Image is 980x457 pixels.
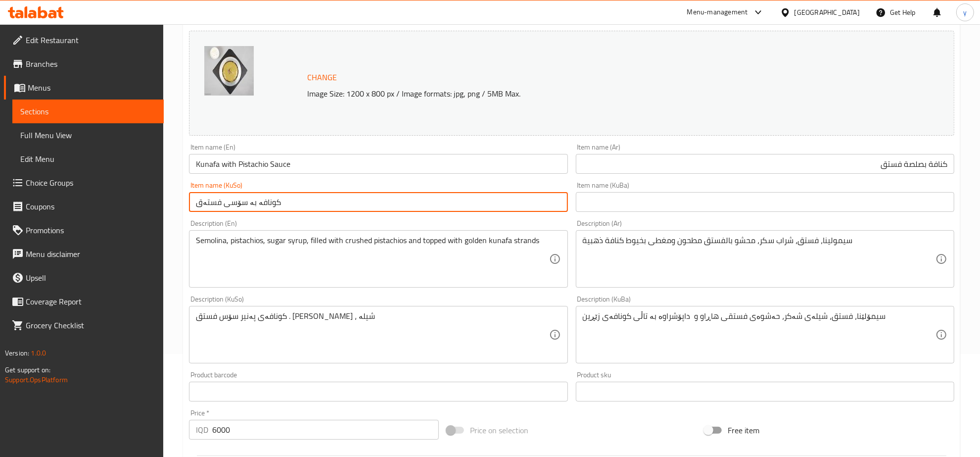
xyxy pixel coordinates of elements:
a: Grocery Checklist [4,313,164,337]
span: Upsell [26,272,156,284]
a: Coupons [4,195,164,218]
span: Menus [28,82,156,94]
a: Upsell [4,266,164,290]
textarea: کونافەی پەنیر سۆس فستق . [PERSON_NAME] ، شیلە [196,311,549,358]
span: Menu disclaimer [26,248,156,260]
a: Support.OpsPlatform [5,373,68,386]
input: Enter name KuBa [576,192,954,212]
a: Choice Groups [4,171,164,195]
a: Full Menu View [12,123,164,147]
span: Promotions [26,224,156,236]
a: Edit Restaurant [4,28,164,52]
input: Please enter product barcode [189,382,567,402]
input: Enter name En [189,154,567,174]
span: Get support on: [5,363,50,376]
input: Enter name KuSo [189,192,567,212]
span: Version: [5,347,29,359]
input: Please enter price [212,420,439,440]
span: Coupons [26,201,156,212]
textarea: Semolina, pistachios, sugar syrup, filled with crushed pistachios and topped with golden kunafa s... [196,236,549,283]
a: Menus [4,76,164,100]
span: Choice Groups [26,177,156,189]
p: Image Size: 1200 x 800 px / Image formats: jpg, png / 5MB Max. [303,88,854,100]
button: Change [303,67,341,88]
a: Promotions [4,218,164,242]
div: Menu-management [687,6,748,18]
span: Branches [26,58,156,70]
input: Please enter product sku [576,382,954,402]
textarea: سيمولينا، فستق، شراب سكر، محشو بالفستق مطحون ومغطى بخيوط كنافة ذهبية [583,236,935,283]
span: 1.0.0 [31,347,46,359]
span: Price on selection [470,424,528,436]
span: Edit Menu [20,153,156,165]
span: y [963,7,967,18]
img: Rimini_Icecream_pistachio638861794316478351.jpg [204,46,254,96]
a: Branches [4,52,164,76]
a: Coverage Report [4,290,164,313]
p: IQD [196,424,208,436]
span: Change [307,70,337,85]
span: Free item [728,424,759,436]
span: Edit Restaurant [26,34,156,46]
textarea: سیمۆلێنا، فستق، شیلەی شەکر، حەشوەی فستقی هاڕاو و داپۆشراوە بە تاڵی کونافەی زێڕین [583,311,935,358]
a: Edit Menu [12,147,164,171]
span: Grocery Checklist [26,319,156,331]
a: Sections [12,100,164,123]
div: [GEOGRAPHIC_DATA] [794,7,860,18]
input: Enter name Ar [576,154,954,174]
span: Sections [20,105,156,117]
a: Menu disclaimer [4,242,164,266]
span: Full Menu View [20,129,156,141]
span: Coverage Report [26,296,156,307]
